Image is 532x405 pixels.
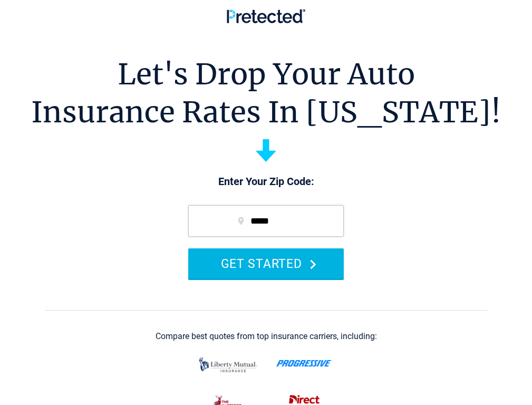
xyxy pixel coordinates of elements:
input: zip code [188,205,344,237]
img: Pretected Logo [227,9,305,23]
img: liberty [196,352,260,378]
button: GET STARTED [188,248,344,278]
img: progressive [276,360,333,367]
div: Compare best quotes from top insurance carriers, including: [156,332,377,341]
p: Enter Your Zip Code: [178,175,354,189]
h1: Let's Drop Your Auto Insurance Rates In [US_STATE]! [31,55,501,131]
